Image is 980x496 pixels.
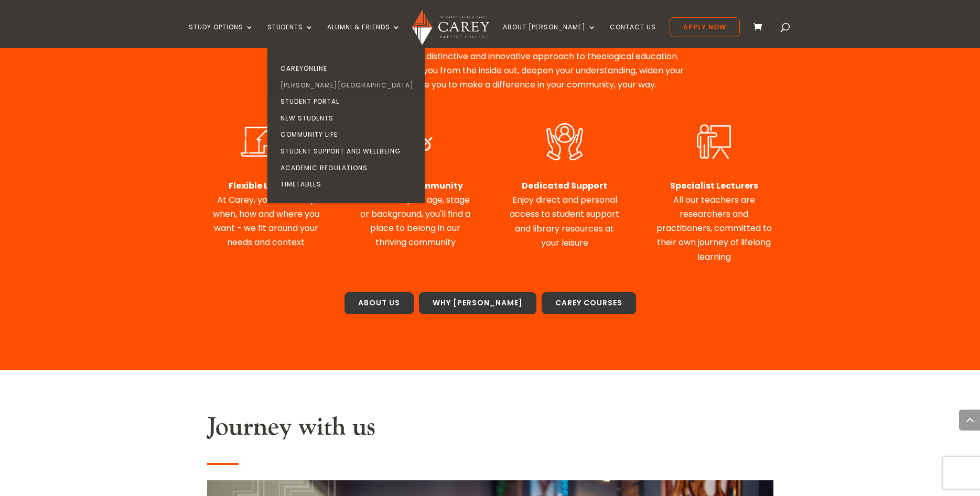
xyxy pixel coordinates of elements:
[270,126,427,143] a: Community Life
[207,179,325,250] div: Page 1
[270,143,427,160] a: Student Support and Wellbeing
[505,179,623,250] p: Enjoy direct and personal access to student support and library resources at your leisure
[270,60,427,77] a: CareyOnline
[231,120,301,163] img: Flexible Learning WHITE
[189,24,254,48] a: Study Options
[522,180,607,192] strong: Dedicated Support
[679,120,749,163] img: Expert Lecturers WHITE
[229,180,304,192] strong: Flexible Learning
[270,160,427,177] a: Academic Regulations
[412,10,489,45] img: Carey Baptist College
[610,24,656,48] a: Contact Us
[542,292,636,314] a: Carey Courses
[670,17,740,37] a: Apply Now
[270,176,427,193] a: Timetables
[670,180,758,192] strong: Specialist Lecturers
[267,24,314,48] a: Students
[207,412,773,448] h2: Journey with us
[419,292,536,314] a: Why [PERSON_NAME]
[270,77,427,94] a: [PERSON_NAME][GEOGRAPHIC_DATA]
[655,179,773,264] p: All our teachers are researchers and practitioners, committed to their own journey of lifelong le...
[531,120,598,163] img: Dedicated Support WHITE
[655,179,773,264] div: Page 1
[270,110,427,127] a: New Students
[294,35,687,92] p: For nearly 100 years, [PERSON_NAME][GEOGRAPHIC_DATA] has been inspiring world-changers like you t...
[344,292,414,314] a: About Us
[503,24,596,48] a: About [PERSON_NAME]
[327,24,401,48] a: Alumni & Friends
[270,93,427,110] a: Student Portal
[356,179,474,250] div: Page 1
[213,194,319,249] span: At Carey, you can study when, how and where you want - we fit around your needs and context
